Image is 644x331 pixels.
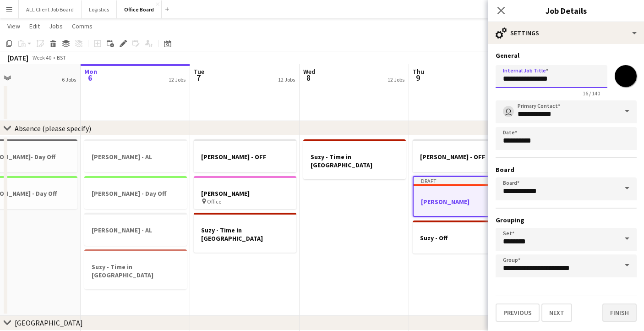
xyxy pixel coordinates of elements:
[7,22,20,30] span: View
[413,139,515,172] app-job-card: [PERSON_NAME] - OFF
[83,72,97,83] span: 6
[84,153,187,161] h3: [PERSON_NAME] - AL
[496,216,637,224] h3: Grouping
[49,22,63,30] span: Jobs
[29,22,40,30] span: Edit
[488,5,644,17] h3: Job Details
[194,213,296,253] app-job-card: Suzy - Time in [GEOGRAPHIC_DATA]
[194,176,296,209] app-job-card: [PERSON_NAME] Office
[414,177,514,184] div: Draft
[488,22,644,44] div: Settings
[303,67,315,76] span: Wed
[413,153,515,161] h3: [PERSON_NAME] - OFF
[84,189,187,198] h3: [PERSON_NAME] - Day Off
[411,72,424,83] span: 9
[169,76,186,83] div: 12 Jobs
[194,226,296,243] h3: Suzy - Time in [GEOGRAPHIC_DATA]
[15,124,91,133] div: Absence (please specify)
[303,153,406,169] h3: Suzy - Time in [GEOGRAPHIC_DATA]
[413,234,515,242] h3: Suzy - Off
[45,20,66,32] a: Jobs
[278,76,295,83] div: 12 Jobs
[68,20,96,32] a: Comms
[602,303,637,322] button: Finish
[84,263,187,279] h3: Suzy - Time in [GEOGRAPHIC_DATA]
[194,153,296,161] h3: [PERSON_NAME] - OFF
[194,139,296,172] app-job-card: [PERSON_NAME] - OFF
[387,76,404,83] div: 12 Jobs
[194,67,204,76] span: Tue
[84,67,97,76] span: Mon
[496,165,637,174] h3: Board
[26,20,44,32] a: Edit
[84,213,187,246] app-job-card: [PERSON_NAME] - AL
[57,54,66,61] div: BST
[192,72,204,83] span: 7
[413,67,424,76] span: Thu
[413,176,515,217] app-job-card: Draft[PERSON_NAME]
[302,72,315,83] span: 8
[496,303,540,322] button: Previous
[72,22,93,30] span: Comms
[7,53,28,62] div: [DATE]
[4,20,24,32] a: View
[496,51,637,60] h3: General
[19,0,82,18] button: ALL Client Job Board
[194,189,296,198] h3: [PERSON_NAME]
[117,0,162,18] button: Office Board
[30,54,53,61] span: Week 40
[62,76,76,83] div: 6 Jobs
[84,139,187,172] app-job-card: [PERSON_NAME] - AL
[303,139,406,179] app-job-card: Suzy - Time in [GEOGRAPHIC_DATA]
[575,90,607,97] span: 16 / 140
[84,249,187,289] app-job-card: Suzy - Time in [GEOGRAPHIC_DATA]
[541,303,572,322] button: Next
[82,0,117,18] button: Logistics
[15,318,83,327] div: [GEOGRAPHIC_DATA]
[84,176,187,209] app-job-card: [PERSON_NAME] - Day Off
[414,198,514,206] h3: [PERSON_NAME]
[207,198,221,205] span: Office
[84,226,187,234] h3: [PERSON_NAME] - AL
[413,221,515,254] app-job-card: Suzy - Off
